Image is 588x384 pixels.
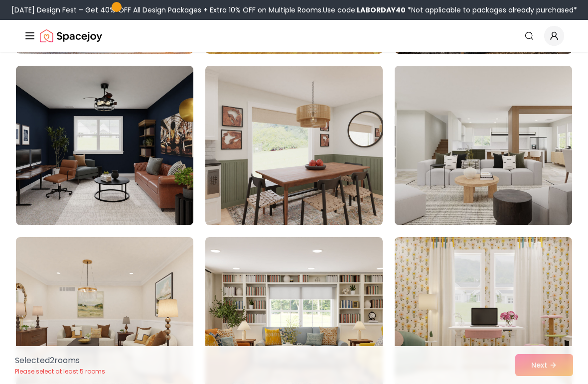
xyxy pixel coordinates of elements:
nav: Global [24,20,564,52]
img: Spacejoy Logo [40,26,102,46]
p: Please select at least 5 rooms [15,368,105,376]
b: LABORDAY40 [357,5,406,15]
div: [DATE] Design Fest – Get 40% OFF All Design Packages + Extra 10% OFF on Multiple Rooms. [11,5,577,15]
img: Room room-13 [16,66,193,225]
img: Room room-15 [395,66,572,225]
span: Use code: [323,5,406,15]
a: Spacejoy [40,26,102,46]
p: Selected 2 room s [15,355,105,367]
span: *Not applicable to packages already purchased* [406,5,577,15]
img: Room room-14 [205,66,383,225]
